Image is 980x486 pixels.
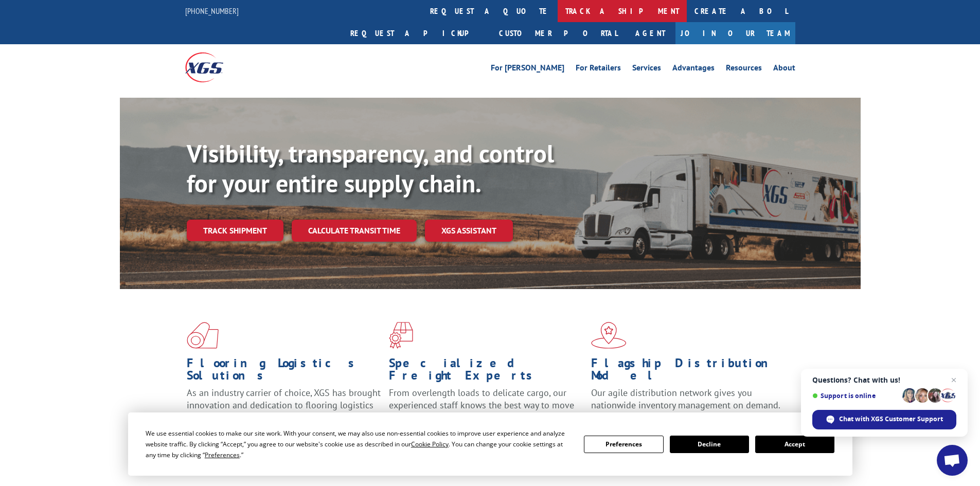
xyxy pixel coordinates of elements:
[755,436,834,453] button: Accept
[292,220,417,242] a: Calculate transit time
[632,64,661,75] a: Services
[812,410,956,429] div: Chat with XGS Customer Support
[128,412,852,476] div: Cookie Consent Prompt
[146,428,572,460] div: We use essential cookies to make our site work. With your consent, we may also use non-essential ...
[187,220,283,241] a: Track shipment
[591,322,627,349] img: xgs-icon-flagship-distribution-model-red
[812,376,956,384] span: Questions? Chat with us!
[625,22,675,44] a: Agent
[726,64,762,75] a: Resources
[591,387,780,411] span: Our agile distribution network gives you nationwide inventory management on demand.
[839,415,943,424] span: Chat with XGS Customer Support
[343,22,491,44] a: Request a pickup
[584,436,663,453] button: Preferences
[205,451,240,459] span: Preferences
[812,392,899,400] span: Support is online
[576,64,621,75] a: For Retailers
[187,357,381,387] h1: Flooring Logistics Solutions
[389,322,413,349] img: xgs-icon-focused-on-flooring-red
[389,357,583,387] h1: Specialized Freight Experts
[187,322,219,349] img: xgs-icon-total-supply-chain-intelligence-red
[670,436,749,453] button: Decline
[185,6,239,16] a: [PHONE_NUMBER]
[411,440,449,448] span: Cookie Policy
[491,64,564,75] a: For [PERSON_NAME]
[937,445,968,476] div: Open chat
[948,374,960,386] span: Close chat
[389,387,583,433] p: From overlength loads to delicate cargo, our experienced staff knows the best way to move your fr...
[672,64,715,75] a: Advantages
[773,64,795,75] a: About
[187,137,554,199] b: Visibility, transparency, and control for your entire supply chain.
[491,22,625,44] a: Customer Portal
[187,387,381,423] span: As an industry carrier of choice, XGS has brought innovation and dedication to flooring logistics...
[675,22,795,44] a: Join Our Team
[591,357,786,387] h1: Flagship Distribution Model
[425,220,513,242] a: XGS ASSISTANT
